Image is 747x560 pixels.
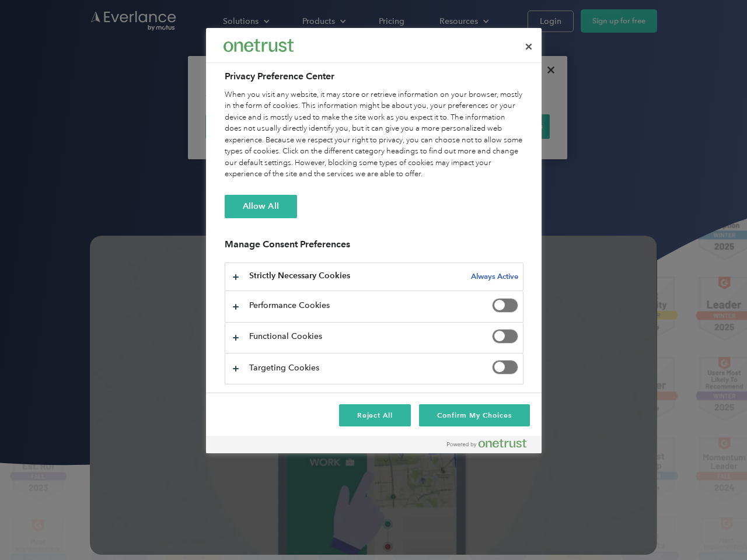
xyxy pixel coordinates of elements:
[86,69,145,94] input: Submit
[206,28,542,453] div: Privacy Preference Center
[224,34,294,57] div: Everlance
[447,439,526,448] img: Powered by OneTrust Opens in a new Tab
[225,195,297,218] button: Allow All
[225,89,523,180] div: When you visit any website, it may store or retrieve information on your browser, mostly in the f...
[447,439,536,453] a: Powered by OneTrust Opens in a new Tab
[206,28,542,453] div: Preference center
[516,34,542,60] button: Close
[225,69,523,83] h2: Privacy Preference Center
[339,404,411,426] button: Reject All
[419,404,529,426] button: Confirm My Choices
[225,239,523,257] h3: Manage Consent Preferences
[224,39,294,51] img: Everlance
